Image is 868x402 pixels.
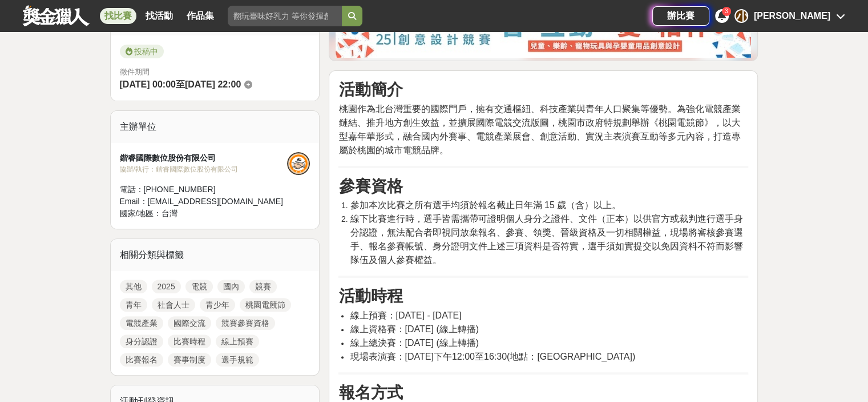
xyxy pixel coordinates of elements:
[111,111,320,143] div: 主辦單位
[338,287,402,305] strong: 活動時程
[120,209,162,218] span: 國家/地區：
[168,335,211,348] a: 比賽時程
[168,316,211,330] a: 國際交流
[217,280,245,293] a: 國內
[168,353,211,367] a: 賽事制度
[652,6,709,26] a: 辦比賽
[120,79,176,89] span: [DATE] 00:00
[141,8,177,24] a: 找活動
[216,316,275,330] a: 競賽參賽資格
[754,9,830,23] div: [PERSON_NAME]
[120,316,163,330] a: 電競產業
[350,352,635,361] span: 現場表演賽：[DATE]下午12:00至16:30(地點：[GEOGRAPHIC_DATA])
[725,8,728,14] span: 3
[338,384,402,401] strong: 報名方式
[338,104,740,155] span: 桃園作為北台灣重要的國際門戶，擁有交通樞紐、科技產業與青年人口聚集等優勢。為強化電競產業鏈結、推升地方創生效益，並擴展國際電競交流版圖，桃園市政府特規劃舉辦《桃園電競節》，以大型嘉年華形式，融合...
[734,9,748,23] div: 小
[111,239,320,271] div: 相關分類與標籤
[338,177,402,195] strong: 參賽資格
[350,311,461,320] span: 線上預賽：[DATE] - [DATE]
[152,298,195,312] a: 社會人士
[120,280,147,293] a: 其他
[162,209,177,218] span: 台灣
[336,6,751,58] img: d4b53da7-80d9-4dd2-ac75-b85943ec9b32.jpg
[216,353,259,367] a: 選手規範
[120,152,288,164] div: 鍇睿國際數位股份有限公司
[182,8,219,24] a: 作品集
[120,335,163,348] a: 身分認證
[185,280,213,293] a: 電競
[200,298,235,312] a: 青少年
[350,324,478,334] span: 線上資格賽：[DATE] (線上轉播)
[338,81,402,98] strong: 活動簡介
[100,8,136,24] a: 找比賽
[350,214,742,265] span: 線下比賽進行時，選手皆需攜帶可證明個人身分之證件、文件（正本）以供官方或裁判進行選手身分認證，無法配合者即視同放棄報名、參賽、領獎、晉級資格及一切相關權益，現場將審核參賽選手、報名參賽帳號、身分...
[240,298,291,312] a: 桃園電競節
[350,200,621,210] span: 參加本次比賽之所有選手均須於報名截止日年滿 15 歲（含）以上。
[120,298,147,312] a: 青年
[350,338,478,348] span: 線上總決賽：[DATE] (線上轉播)
[120,353,163,367] a: 比賽報名
[120,196,288,208] div: Email： [EMAIL_ADDRESS][DOMAIN_NAME]
[120,184,288,196] div: 電話： [PHONE_NUMBER]
[120,45,164,58] span: 投稿中
[249,280,277,293] a: 競賽
[228,6,342,26] input: 翻玩臺味好乳力 等你發揮創意！
[152,280,181,293] a: 2025
[176,79,185,89] span: 至
[216,335,259,348] a: 線上預賽
[120,164,288,174] div: 協辦/執行： 鍇睿國際數位股份有限公司
[120,67,150,76] span: 徵件期間
[185,79,241,89] span: [DATE] 22:00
